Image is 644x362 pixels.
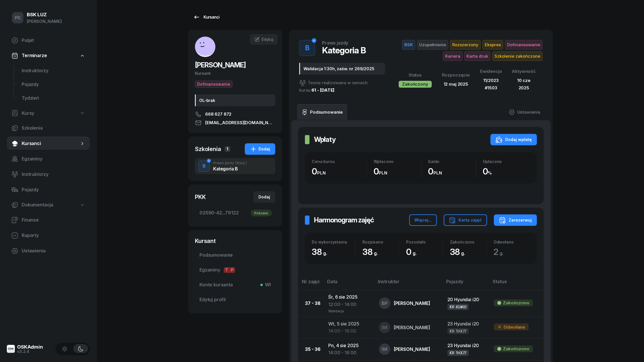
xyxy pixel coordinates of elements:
[444,214,487,226] button: Karta zajęć
[7,183,90,197] a: Pojazdy
[503,299,529,307] div: Zakończono
[193,14,219,21] div: Kursanci
[22,110,34,117] span: Kursy
[324,290,374,317] td: Śr, 6 sie 2025
[7,137,90,150] a: Kursanci
[512,68,536,75] div: Aktywność
[299,63,385,75] div: Walidacja 1:30h, zaśw. nr 269/2025
[250,34,278,45] a: Edytuj
[447,296,485,303] div: 20 Hyundai i20
[195,158,275,174] button: BPrawo jazdy(Stacj.)Kategoria B
[417,40,448,50] span: Uzupełnienie
[505,40,543,50] span: Dofinansowanie
[298,278,324,290] th: Nr zajęć
[496,136,532,143] div: Dodaj wpłatę
[450,350,467,355] div: KR 1HX77
[382,325,388,330] span: IM
[22,247,85,255] span: Ustawienia
[22,171,85,178] span: Instruktorzy
[195,81,233,88] button: Dofinansowanie
[488,170,492,176] small: %
[447,342,485,349] div: 23 Hyundai i20
[433,170,442,176] small: PLN
[480,77,502,91] div: 11/2023 #1503
[413,250,417,256] small: g.
[213,161,247,165] div: Prawo jazdy
[461,250,465,256] small: g.
[394,301,430,305] div: [PERSON_NAME]
[324,338,374,360] td: Pn, 4 sie 2025
[449,217,482,224] div: Karta zajęć
[314,135,336,144] h2: Wpłaty
[312,240,355,244] div: Do wykorzystania
[198,160,210,172] button: B
[322,41,348,45] div: Prawo jazdy
[328,349,370,357] div: 14:00 - 16:00
[17,64,90,78] a: Instruktorzy
[362,240,399,244] div: Rozpisano
[374,159,421,164] div: Wpłacono
[406,240,443,244] div: Pozostało
[483,159,530,164] div: Opłacono
[262,37,274,42] span: Edytuj
[205,119,275,126] span: [EMAIL_ADDRESS][DOMAIN_NAME]
[199,296,271,303] span: Edytuj profil
[374,278,443,290] th: Instruktor
[394,347,430,351] div: [PERSON_NAME]
[499,217,532,224] div: Zarezerwuj
[7,213,90,227] a: Finanse
[7,152,90,166] a: Egzaminy
[311,87,335,93] a: 61 - [DATE]
[489,278,544,290] th: Status
[253,191,275,203] button: Dodaj
[17,91,90,105] a: Tydzień
[7,121,90,135] a: Szkolenia
[225,146,230,152] span: 1
[298,290,324,317] td: 37 - 38
[328,308,370,313] div: Walidacja
[324,278,374,290] th: Data
[15,15,21,20] span: PK
[450,304,467,309] div: KR 6GW03
[205,111,231,118] span: 668 627 872
[314,216,374,225] h2: Harmonogram zajęć
[442,71,470,79] div: Rozpoczęcie
[251,210,272,216] div: Pobrano
[399,81,431,88] div: Zakończony
[200,161,208,171] div: B
[17,349,43,353] div: v3.2.4
[195,278,275,292] a: Konto kursantaWł
[22,232,85,239] span: Raporty
[500,250,504,256] small: g.
[450,247,468,257] span: 38
[7,49,90,62] a: Terminarze
[195,119,275,126] a: [EMAIL_ADDRESS][DOMAIN_NAME]
[17,78,90,91] a: Pojazdy
[7,168,90,181] a: Instruktorzy
[22,201,53,209] span: Dokumentacja
[22,67,85,75] span: Instruktorzy
[7,107,90,120] a: Kursy
[195,193,206,201] div: PKK
[22,216,85,224] span: Finanse
[379,170,387,176] small: PLN
[299,40,315,56] button: B
[22,124,85,132] span: Szkolenia
[409,214,437,226] button: Więcej...
[22,186,85,194] span: Pojazdy
[22,155,85,163] span: Egzaminy
[199,209,271,217] span: 02590-42...79122
[450,240,486,244] div: Zakończono
[447,320,485,328] div: 23 Hyundai i20
[7,198,90,212] a: Dokumentacja
[27,12,62,17] div: BSK LUZ
[444,81,468,87] span: 12 maj 2025
[224,267,229,273] span: T
[328,327,370,335] div: 14:00 - 16:00
[494,214,537,226] button: Zarezerwuj
[17,345,43,349] div: OSKAdmin
[322,45,366,55] div: Kategoria B
[323,250,327,256] small: g.
[494,323,529,330] div: Odwołane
